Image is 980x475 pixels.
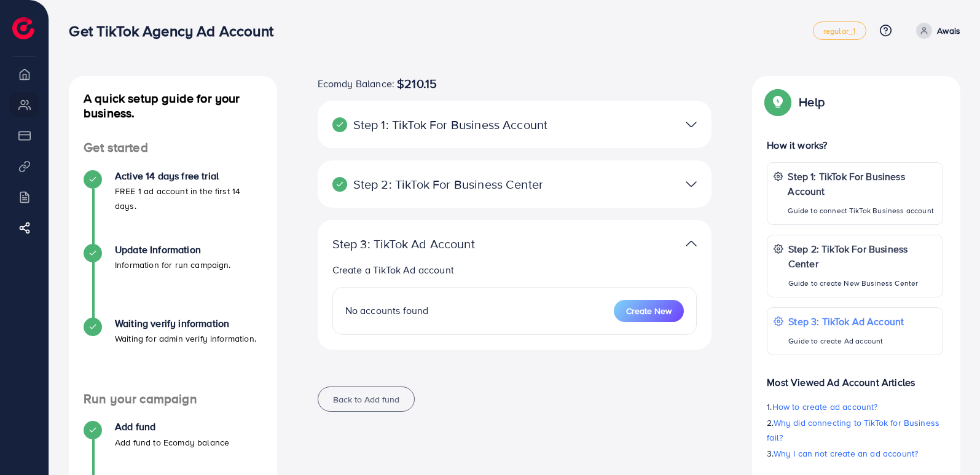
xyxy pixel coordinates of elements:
[115,184,262,213] p: FREE 1 ad account in the first 14 days.
[937,23,960,38] p: Awais
[767,415,943,445] p: 2.
[911,23,960,39] a: Awais
[332,237,569,251] p: Step 3: TikTok Ad Account
[115,257,231,272] p: Information for run campaign.
[686,235,697,253] img: TikTok partner
[767,91,789,113] img: Popup guide
[767,446,943,461] p: 3.
[686,175,697,193] img: TikTok partner
[788,241,936,271] p: Step 2: TikTok For Business Center
[12,17,34,39] img: logo
[823,27,856,35] span: regular_1
[69,140,277,155] h4: Get started
[788,334,904,348] p: Guide to create Ad account
[69,391,277,407] h4: Run your campaign
[332,262,697,277] p: Create a TikTok Ad account
[69,91,277,120] h4: A quick setup guide for your business.
[626,305,672,317] span: Create New
[69,318,277,391] li: Waiting verify information
[788,276,936,291] p: Guide to create New Business Center
[799,95,825,109] p: Help
[69,170,277,244] li: Active 14 days free trial
[788,169,936,198] p: Step 1: TikTok For Business Account
[318,76,394,91] span: Ecomdy Balance:
[345,304,429,317] span: No accounts found
[767,365,943,390] p: Most Viewed Ad Account Articles
[318,387,415,412] button: Back to Add fund
[767,399,943,414] p: 1.
[69,244,277,318] li: Update Information
[115,170,262,182] h4: Active 14 days free trial
[788,314,904,329] p: Step 3: TikTok Ad Account
[333,393,399,406] span: Back to Add fund
[928,420,971,466] iframe: Chat
[788,203,936,218] p: Guide to connect TikTok Business account
[774,447,919,460] span: Why I can not create an ad account?
[686,116,697,133] img: TikTok partner
[813,22,866,40] a: regular_1
[614,300,684,322] button: Create New
[69,22,283,40] h3: Get TikTok Agency Ad Account
[115,435,229,450] p: Add fund to Ecomdy balance
[772,401,878,413] span: How to create ad account?
[115,244,231,256] h4: Update Information
[115,421,229,433] h4: Add fund
[115,331,256,346] p: Waiting for admin verify information.
[332,177,569,192] p: Step 2: TikTok For Business Center
[767,138,943,152] p: How it works?
[332,117,569,132] p: Step 1: TikTok For Business Account
[767,417,939,444] span: Why did connecting to TikTok for Business fail?
[397,76,437,91] span: $210.15
[115,318,256,329] h4: Waiting verify information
